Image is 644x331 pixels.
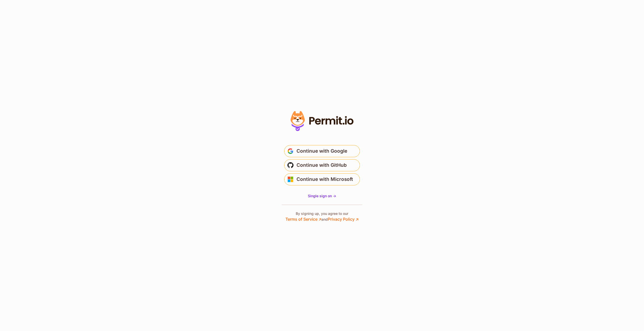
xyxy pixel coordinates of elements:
[297,147,347,155] span: Continue with Google
[297,161,347,169] span: Continue with GitHub
[297,175,353,183] span: Continue with Microsoft
[284,173,360,185] button: Continue with Microsoft
[308,193,336,198] a: Single sign on ->
[285,211,359,222] p: By signing up, you agree to our and
[285,217,321,222] a: Terms of Service ↗
[328,217,359,222] a: Privacy Policy ↗
[284,159,360,171] button: Continue with GitHub
[284,145,360,157] button: Continue with Google
[308,194,336,198] span: Single sign on ->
